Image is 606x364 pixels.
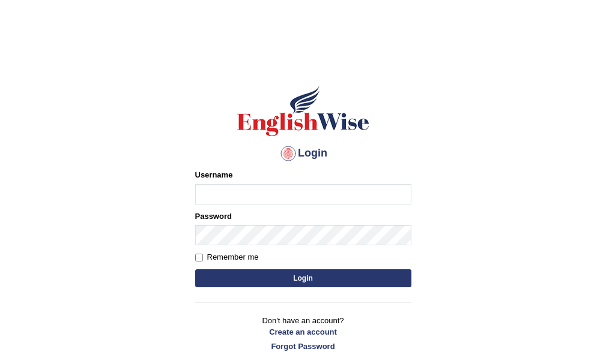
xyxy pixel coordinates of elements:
button: Login [195,269,411,287]
label: Password [195,210,232,222]
label: Remember me [195,251,259,263]
p: Don't have an account? [195,315,411,352]
img: Logo of English Wise sign in for intelligent practice with AI [235,84,372,138]
label: Username [195,169,233,181]
a: Forgot Password [195,341,411,352]
input: Remember me [195,254,203,261]
a: Create an account [195,326,411,338]
h4: Login [195,144,411,163]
